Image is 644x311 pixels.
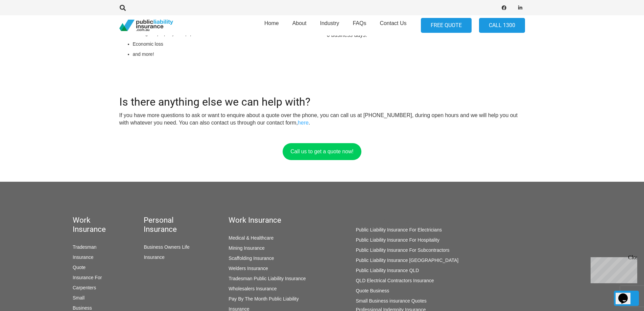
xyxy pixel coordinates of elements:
[614,291,639,306] a: Back to top
[298,120,309,126] a: here
[292,20,307,26] span: About
[356,278,434,283] a: QLD Electrical Contractors Insurance
[313,13,346,38] a: Industry
[229,235,273,241] a: Medical & Healthcare
[229,216,317,225] h5: Work Insurance
[229,276,306,281] a: Tradesman Public Liability Insurance
[73,244,96,270] a: Tradesman Insurance Quote
[516,3,525,13] a: LinkedIn
[258,13,286,38] a: Home
[356,288,389,293] a: Quote Business
[283,143,361,160] a: Call us to get a quote now!
[133,40,317,48] li: Economic loss
[229,256,274,261] a: Scaffolding Insurance
[116,5,130,11] a: Search
[144,244,189,260] a: Business Owners Life Insurance
[616,284,637,304] iframe: chat widget
[356,216,486,225] h5: Work Insurance
[353,20,366,26] span: FAQs
[119,20,173,31] a: pli_logotransparent
[286,13,313,38] a: About
[133,50,317,58] li: and more!
[119,87,525,108] h2: Is there anything else we can help with?
[320,20,339,26] span: Industry
[119,112,525,127] p: If you have more questions to ask or want to enquire about a quote over the phone, you can call u...
[229,266,268,271] a: Welders Insurance
[588,254,637,283] iframe: chat widget
[380,20,406,26] span: Contact Us
[421,18,472,33] a: FREE QUOTE
[356,227,442,232] a: Public Liability Insurance For Electricians
[479,18,525,33] a: Call 1300
[356,247,449,253] a: Public Liability Insurance For Subcontractors
[73,275,102,290] a: Insurance For Carpenters
[373,13,413,38] a: Contact Us
[144,216,190,234] h5: Personal Insurance
[356,298,426,304] a: Small Business insurance Quotes
[499,3,509,13] a: Facebook
[229,245,265,251] a: Mining Insurance
[3,3,47,49] div: Chat live with an agent now!Close
[356,258,458,263] a: Public Liability Insurance [GEOGRAPHIC_DATA]
[356,237,439,243] a: Public Liability Insurance For Hospitality
[73,216,105,234] h5: Work Insurance
[356,268,419,273] a: Public Liability Insurance QLD
[229,286,277,291] a: Wholesalers Insurance
[346,13,373,38] a: FAQs
[264,20,279,26] span: Home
